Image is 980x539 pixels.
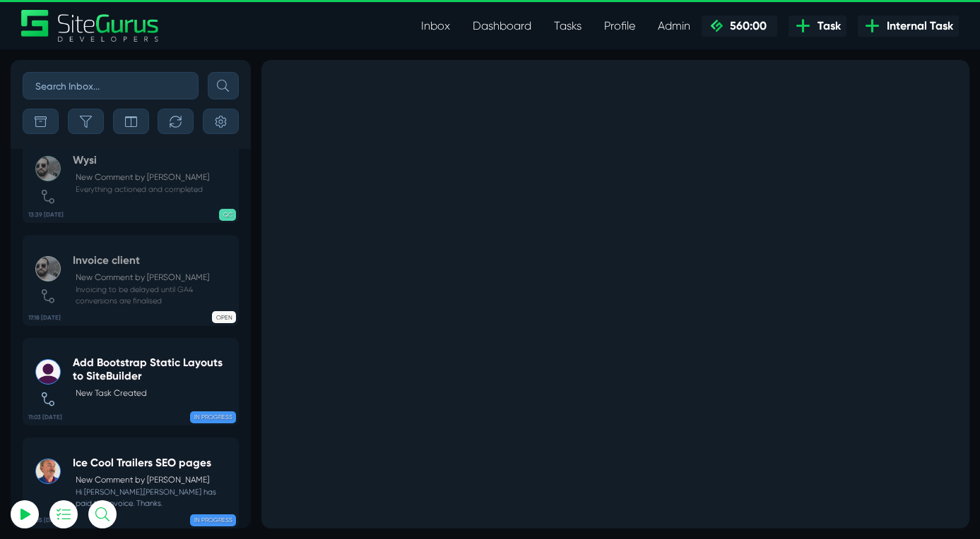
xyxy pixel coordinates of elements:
[23,338,239,426] a: 11:03 [DATE] Add Bootstrap Static Layouts to SiteBuilderNew Task Created IN PROGRESS
[219,209,237,221] span: QC
[28,413,62,422] b: 11:03 [DATE]
[702,16,777,37] a: 560:00
[410,12,461,40] a: Inbox
[73,254,232,267] h5: Invoice client
[21,10,160,42] a: SiteGurus
[212,311,237,323] span: OPEN
[724,19,767,32] span: 560:00
[461,12,543,40] a: Dashboard
[28,313,61,322] b: 17:18 [DATE]
[76,171,209,184] p: New Comment by [PERSON_NAME]
[73,284,232,308] small: Invoicing to be delayed until GA4 conversions are finalised
[76,272,232,284] p: New Comment by [PERSON_NAME]
[73,184,209,195] small: Everything actioned and completed
[73,456,232,469] h5: Ice Cool Trailers SEO pages
[73,154,209,166] h5: Wysi
[190,411,237,423] span: IN PROGRESS
[23,437,239,528] a: 12:05 [DATE] Ice Cool Trailers SEO pagesNew Comment by [PERSON_NAME] Hi [PERSON_NAME],[PERSON_NAM...
[647,12,702,40] a: Admin
[23,72,199,99] input: Search Inbox...
[812,18,841,35] span: Task
[881,18,953,35] span: Internal Task
[28,210,64,219] b: 13:39 [DATE]
[73,356,232,382] h5: Add Bootstrap Static Layouts to SiteBuilder
[789,16,846,37] a: Task
[76,387,232,400] p: New Task Created
[21,10,160,42] img: Sitegurus Logo
[190,514,237,526] span: IN PROGRESS
[73,487,232,510] small: Hi [PERSON_NAME],[PERSON_NAME] has paid this invoice. Thanks.
[858,16,959,37] a: Internal Task
[23,235,239,326] a: 17:18 [DATE] Invoice clientNew Comment by [PERSON_NAME] Invoicing to be delayed until GA4 convers...
[76,474,232,487] p: New Comment by [PERSON_NAME]
[543,12,593,40] a: Tasks
[23,135,239,223] a: 13:39 [DATE] WysiNew Comment by [PERSON_NAME] Everything actioned and completed QC
[28,516,64,525] b: 12:05 [DATE]
[593,12,647,40] a: Profile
